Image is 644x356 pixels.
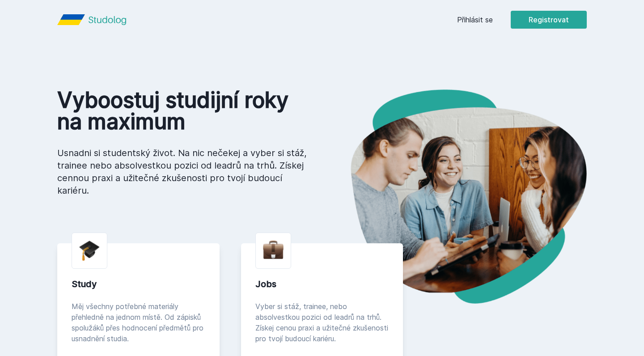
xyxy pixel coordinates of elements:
[57,147,308,197] p: Usnadni si studentský život. Na nic nečekej a vyber si stáž, trainee nebo absolvestkou pozici od ...
[322,89,587,304] img: hero.png
[263,238,284,261] img: briefcase.png
[57,89,308,132] h1: Vyboostuj studijní roky na maximum
[72,278,205,290] div: Study
[72,301,205,344] div: Měj všechny potřebné materiály přehledně na jednom místě. Od zápisků spolužáků přes hodnocení pře...
[255,301,389,344] div: Vyber si stáž, trainee, nebo absolvestkou pozici od leadrů na trhů. Získej cenou praxi a užitečné...
[255,278,389,290] div: Jobs
[511,11,587,29] button: Registrovat
[457,14,493,25] a: Přihlásit se
[79,240,100,261] img: graduation-cap.png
